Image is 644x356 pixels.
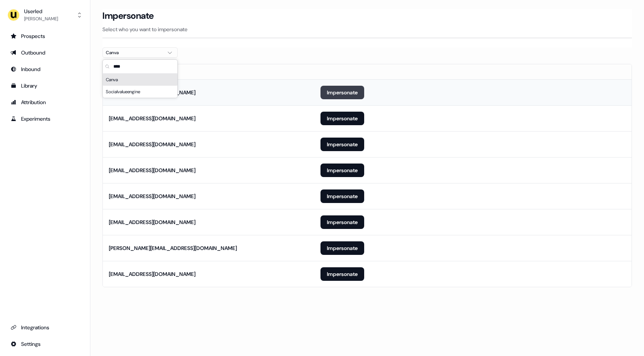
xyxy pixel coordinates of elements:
[109,167,195,174] div: [EMAIL_ADDRESS][DOMAIN_NAME]
[6,338,84,350] a: Go to integrations
[106,49,162,56] div: Canva
[320,138,364,151] button: Impersonate
[102,26,632,33] p: Select who you want to impersonate
[11,49,79,56] div: Outbound
[6,47,84,59] a: Go to outbound experience
[109,270,195,278] div: [EMAIL_ADDRESS][DOMAIN_NAME]
[102,47,178,58] button: Canva
[11,115,79,123] div: Experiments
[6,30,84,42] a: Go to prospects
[320,267,364,281] button: Impersonate
[109,115,195,122] div: [EMAIL_ADDRESS][DOMAIN_NAME]
[6,321,84,333] a: Go to integrations
[320,241,364,255] button: Impersonate
[109,218,195,226] div: [EMAIL_ADDRESS][DOMAIN_NAME]
[6,63,84,75] a: Go to Inbound
[109,141,195,148] div: [EMAIL_ADDRESS][DOMAIN_NAME]
[103,86,177,98] div: Socialvalueengine
[6,80,84,92] a: Go to templates
[320,86,364,99] button: Impersonate
[6,6,84,24] button: Userled[PERSON_NAME]
[320,164,364,177] button: Impersonate
[320,215,364,229] button: Impersonate
[320,189,364,203] button: Impersonate
[103,64,314,79] th: Email
[6,113,84,125] a: Go to experiments
[11,340,79,348] div: Settings
[103,74,177,98] div: Suggestions
[11,32,79,40] div: Prospects
[6,96,84,108] a: Go to attribution
[109,192,195,200] div: [EMAIL_ADDRESS][DOMAIN_NAME]
[103,74,177,86] div: Canva
[320,112,364,125] button: Impersonate
[11,98,79,106] div: Attribution
[24,15,58,23] div: [PERSON_NAME]
[11,82,79,89] div: Library
[102,10,154,21] h3: Impersonate
[11,65,79,73] div: Inbound
[109,244,237,252] div: [PERSON_NAME][EMAIL_ADDRESS][DOMAIN_NAME]
[24,8,58,15] div: Userled
[11,324,79,331] div: Integrations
